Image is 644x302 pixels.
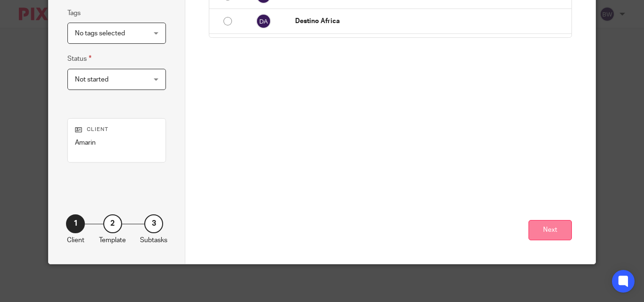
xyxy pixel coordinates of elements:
img: svg%3E [256,14,271,29]
div: 1 [66,214,85,233]
label: Tags [67,8,81,18]
span: No tags selected [75,30,125,37]
p: Template [99,236,126,245]
button: Next [528,220,572,240]
p: Amarin [75,138,158,147]
label: Status [67,53,91,64]
p: Client [75,126,158,133]
div: 3 [144,214,163,233]
p: Client [67,236,84,245]
span: Not started [75,76,108,83]
p: Destino Africa [295,16,567,26]
p: Subtasks [140,236,167,245]
div: 2 [103,214,122,233]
